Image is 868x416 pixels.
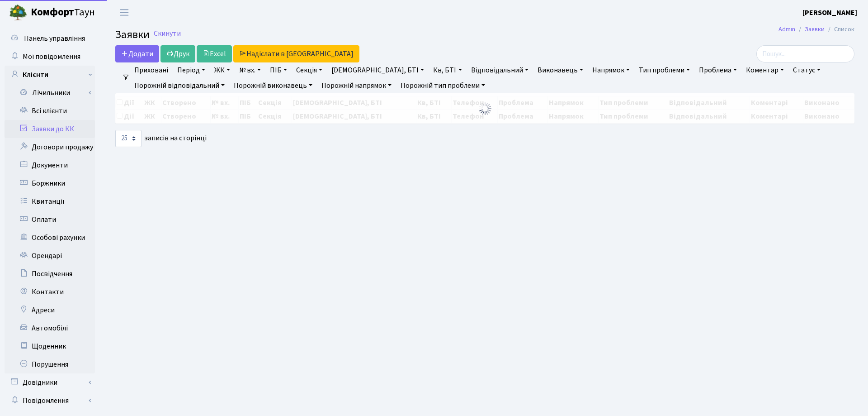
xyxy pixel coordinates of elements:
a: Автомобілі [5,319,95,337]
a: [DEMOGRAPHIC_DATA], БТІ [328,62,428,78]
a: Проблема [695,62,741,78]
a: ЖК [211,62,234,78]
a: Приховані [131,62,172,78]
a: Посвідчення [5,265,95,283]
a: Відповідальний [467,62,532,78]
select: записів на сторінці [115,130,142,147]
input: Пошук... [756,45,854,62]
a: Адреси [5,301,95,319]
a: Excel [197,45,232,62]
label: записів на сторінці [115,130,207,147]
span: Панель управління [24,33,85,43]
a: Надіслати в [GEOGRAPHIC_DATA] [233,45,359,62]
a: Порушення [5,355,95,373]
a: Повідомлення [5,392,95,410]
span: Таун [31,5,95,20]
span: Додати [121,49,153,59]
a: Панель управління [5,29,95,48]
a: Довідники [5,373,95,392]
a: Період [174,62,209,78]
a: Порожній напрямок [318,78,395,93]
img: Обробка... [478,101,492,116]
a: Щоденник [5,337,95,355]
a: Порожній тип проблеми [397,78,489,93]
a: Заявки до КК [5,120,95,138]
img: logo.png [9,4,27,22]
a: Порожній відповідальний [131,78,228,93]
span: Мої повідомлення [23,52,80,62]
a: Статус [789,62,824,78]
a: Клієнти [5,66,95,84]
a: Порожній виконавець [230,78,316,93]
span: Заявки [115,27,150,43]
a: [PERSON_NAME] [802,7,857,18]
a: Всі клієнти [5,102,95,120]
a: Лічильники [10,84,95,102]
a: Скинути [154,29,181,38]
a: Додати [115,45,159,62]
button: Переключити навігацію [113,5,136,20]
a: Орендарі [5,247,95,265]
a: Виконавець [534,62,587,78]
a: Admin [778,24,795,34]
a: Кв, БТІ [429,62,465,78]
a: ПІБ [266,62,291,78]
b: Комфорт [31,5,74,19]
a: Документи [5,156,95,174]
a: Квитанції [5,192,95,210]
a: Договори продажу [5,138,95,156]
a: Особові рахунки [5,229,95,247]
a: Мої повідомлення [5,48,95,66]
li: Список [825,24,854,34]
a: Тип проблеми [635,62,693,78]
a: Заявки [805,24,825,34]
a: Коментар [742,62,788,78]
a: Друк [160,45,195,62]
a: Секція [292,62,326,78]
a: Напрямок [589,62,633,78]
a: № вх. [236,62,264,78]
nav: breadcrumb [765,20,868,39]
a: Боржники [5,174,95,192]
a: Контакти [5,283,95,301]
a: Оплати [5,210,95,229]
